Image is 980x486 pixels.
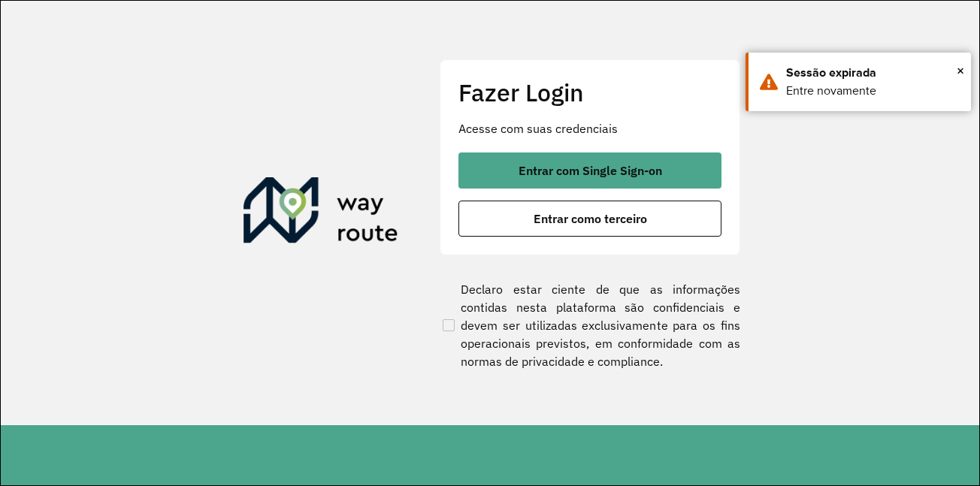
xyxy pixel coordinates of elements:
[519,165,662,177] span: Entrar com Single Sign-on
[458,119,721,137] p: Acesse com suas credenciais
[957,59,964,82] button: Close
[440,280,740,370] label: Declaro estar ciente de que as informações contidas nesta plataforma são confidenciais e devem se...
[243,177,398,249] img: Roteirizador AmbevTech
[458,201,721,237] button: button
[458,78,721,107] h2: Fazer Login
[458,152,721,189] button: button
[534,213,647,225] span: Entrar como terceiro
[786,64,960,82] div: Sessão expirada
[957,59,964,82] span: ×
[786,82,960,100] div: Entre novamente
